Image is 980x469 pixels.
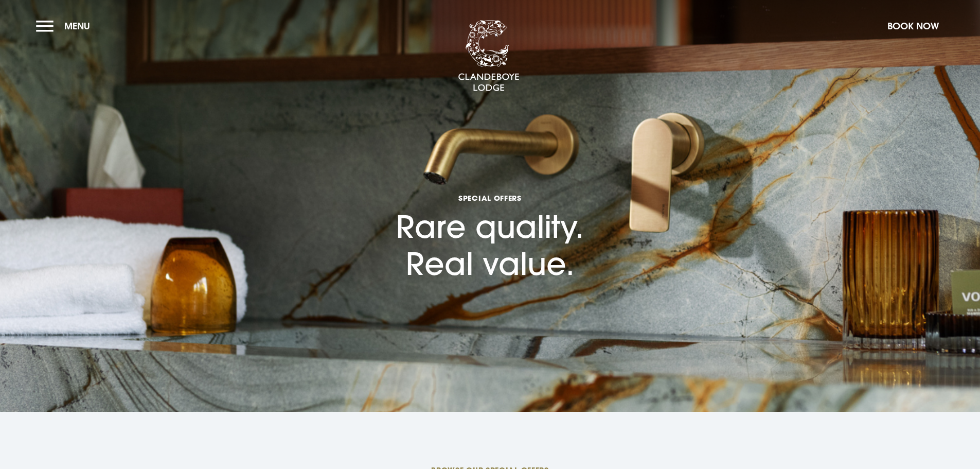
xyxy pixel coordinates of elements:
img: Clandeboye Lodge [458,20,520,92]
span: Menu [64,20,90,32]
button: Menu [36,15,95,37]
h1: Rare quality. Real value. [396,135,584,282]
button: Book Now [882,15,944,37]
span: Special Offers [396,193,584,203]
